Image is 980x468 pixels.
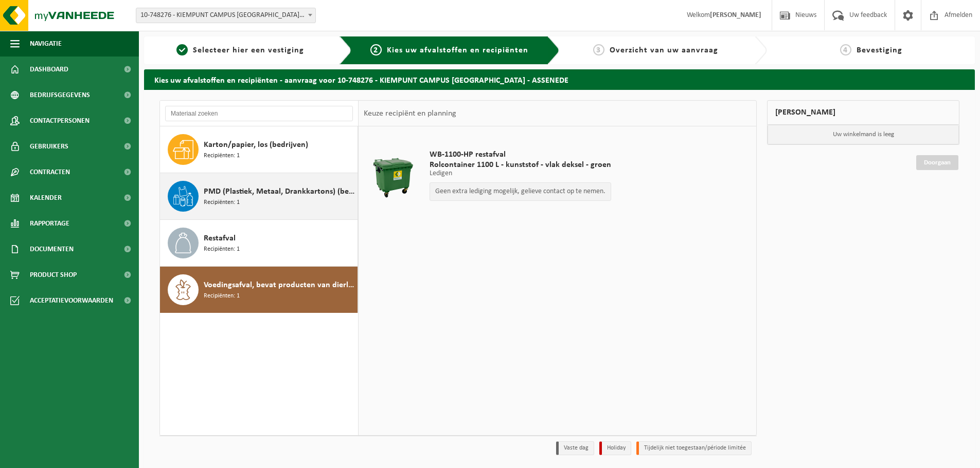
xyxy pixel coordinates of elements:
[916,155,958,170] a: Doorgaan
[160,220,358,267] button: Restafval Recipiënten: 1
[30,108,90,134] span: Contactpersonen
[30,236,74,262] span: Documenten
[30,82,90,108] span: Bedrijfsgegevens
[160,126,358,173] button: Karton/papier, los (bedrijven) Recipiënten: 1
[30,211,69,236] span: Rapportage
[136,8,316,23] span: 10-748276 - KIEMPUNT CAMPUS ASSENEDE - ASSENEDE
[387,46,528,54] span: Kies uw afvalstoffen en recipiënten
[430,170,611,177] p: Ledigen
[857,46,902,54] span: Bevestiging
[370,44,382,55] span: 2
[710,11,761,19] strong: [PERSON_NAME]
[165,106,353,121] input: Materiaal zoeken
[767,100,959,125] div: [PERSON_NAME]
[435,188,605,195] p: Geen extra lediging mogelijk, gelieve contact op te nemen.
[204,291,240,301] span: Recipiënten: 1
[359,101,461,126] div: Keuze recipiënt en planning
[30,159,70,185] span: Contracten
[610,46,718,54] span: Overzicht van uw aanvraag
[30,185,62,211] span: Kalender
[149,44,331,57] a: 1Selecteer hier een vestiging
[176,44,188,55] span: 1
[636,441,752,455] li: Tijdelijk niet toegestaan/période limitée
[204,151,240,161] span: Recipiënten: 1
[593,44,604,55] span: 3
[204,198,240,208] span: Recipiënten: 1
[30,31,62,57] span: Navigatie
[204,185,355,198] span: PMD (Plastiek, Metaal, Drankkartons) (bedrijven)
[160,173,358,220] button: PMD (Plastiek, Metaal, Drankkartons) (bedrijven) Recipiënten: 1
[599,441,631,455] li: Holiday
[204,232,236,245] span: Restafval
[768,125,959,144] p: Uw winkelmand is leeg
[840,44,851,55] span: 4
[136,8,315,23] span: 10-748276 - KIEMPUNT CAMPUS ASSENEDE - ASSENEDE
[556,441,594,455] li: Vaste dag
[30,57,68,82] span: Dashboard
[430,160,611,170] span: Rolcontainer 1100 L - kunststof - vlak deksel - groen
[160,267,358,313] button: Voedingsafval, bevat producten van dierlijke oorsprong, onverpakt, categorie 3 Recipiënten: 1
[30,134,68,159] span: Gebruikers
[430,149,611,160] span: WB-1100-HP restafval
[204,245,240,254] span: Recipiënten: 1
[30,288,113,313] span: Acceptatievoorwaarden
[204,279,355,291] span: Voedingsafval, bevat producten van dierlijke oorsprong, onverpakt, categorie 3
[204,139,308,151] span: Karton/papier, los (bedrijven)
[193,46,304,54] span: Selecteer hier een vestiging
[144,69,975,89] h2: Kies uw afvalstoffen en recipiënten - aanvraag voor 10-748276 - KIEMPUNT CAMPUS [GEOGRAPHIC_DATA]...
[30,262,77,288] span: Product Shop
